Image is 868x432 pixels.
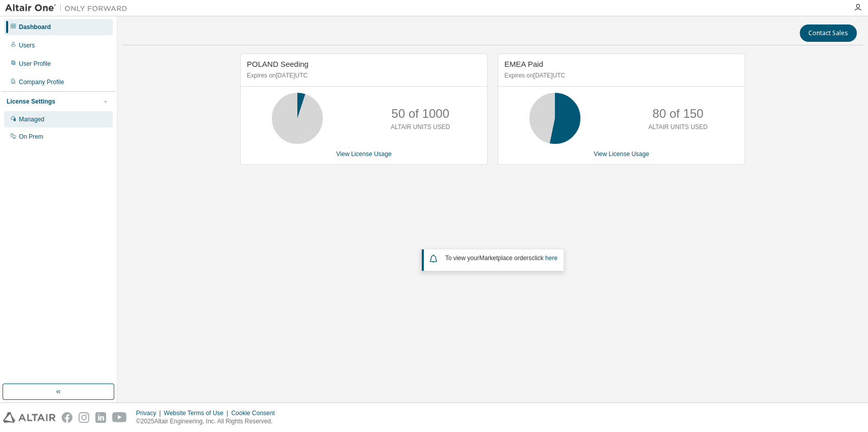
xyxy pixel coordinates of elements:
div: Managed [19,115,44,123]
span: POLAND Seeding [247,60,309,68]
div: User Profile [19,60,51,68]
a: View License Usage [594,150,649,158]
img: facebook.svg [62,412,72,423]
p: 50 of 1000 [392,105,449,122]
img: Altair One [5,3,133,13]
div: Users [19,41,35,49]
div: Company Profile [19,78,64,86]
p: ALTAIR UNITS USED [648,123,707,132]
div: Dashboard [19,23,51,31]
a: View License Usage [336,150,392,158]
em: Marketplace orders [479,255,532,262]
img: youtube.svg [112,412,127,423]
div: License Settings [7,97,55,106]
p: Expires on [DATE] UTC [247,71,478,80]
button: Contact Sales [800,24,857,42]
div: Website Terms of Use [164,409,231,417]
div: Privacy [136,409,164,417]
img: altair_logo.svg [3,412,56,423]
p: ALTAIR UNITS USED [391,123,450,132]
p: Expires on [DATE] UTC [504,71,736,80]
a: here [545,255,557,262]
img: linkedin.svg [95,412,106,423]
span: To view your click [445,255,557,262]
p: 80 of 150 [652,105,703,122]
div: On Prem [19,133,43,141]
span: EMEA Paid [504,60,543,68]
p: © 2025 Altair Engineering, Inc. All Rights Reserved. [136,417,281,426]
div: Cookie Consent [231,409,280,417]
img: instagram.svg [79,412,89,423]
